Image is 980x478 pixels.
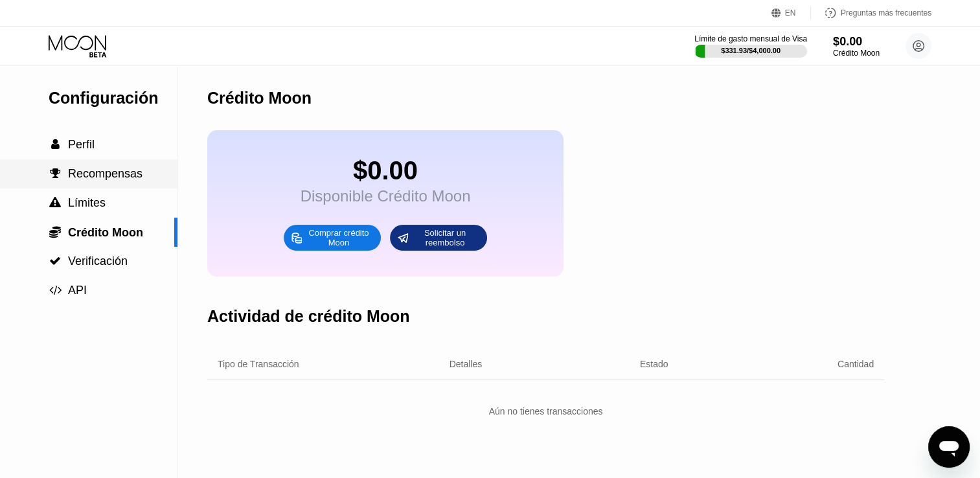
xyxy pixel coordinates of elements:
[49,139,62,150] div: 
[450,359,483,369] div: Detalles
[771,6,811,19] div: EN
[49,284,62,296] span: 
[928,426,970,468] iframe: Botón para iniciar la ventana de mensajería, conversación en curso
[838,359,874,369] div: Cantidad
[68,284,87,297] span: API
[640,359,668,369] div: Estado
[811,6,931,19] div: Preguntas más frecuentes
[68,167,142,180] span: Recompensas
[841,8,931,17] div: Preguntas más frecuentes
[694,34,807,58] div: Límite de gasto mensual de Visa$331.93/$4,000.00
[785,8,796,17] div: EN
[390,225,487,251] div: Solicitar un reembolso
[218,359,299,369] div: Tipo de Transacción
[207,307,410,326] div: Actividad de crédito Moon
[68,255,128,267] span: Verificación
[49,197,61,209] span: 
[49,225,61,238] span: 
[301,156,471,185] div: $0.00
[68,138,95,151] span: Perfil
[50,168,61,179] span: 
[207,89,312,108] div: Crédito Moon
[833,35,880,49] div: $0.00
[833,35,880,58] div: $0.00Crédito Moon
[721,47,781,54] div: $331.93 / $4,000.00
[409,227,481,248] div: Solicitar un reembolso
[694,34,807,43] div: Límite de gasto mensual de Visa
[68,226,143,239] span: Crédito Moon
[207,400,884,423] div: Aún no tienes transacciones
[49,168,62,179] div: 
[49,89,177,108] div: Configuración
[284,225,381,251] div: Comprar crédito Moon
[49,255,61,267] span: 
[833,49,880,58] div: Crédito Moon
[51,139,60,150] span: 
[68,196,106,209] span: Límites
[301,187,471,205] div: Disponible Crédito Moon
[303,227,374,248] div: Comprar crédito Moon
